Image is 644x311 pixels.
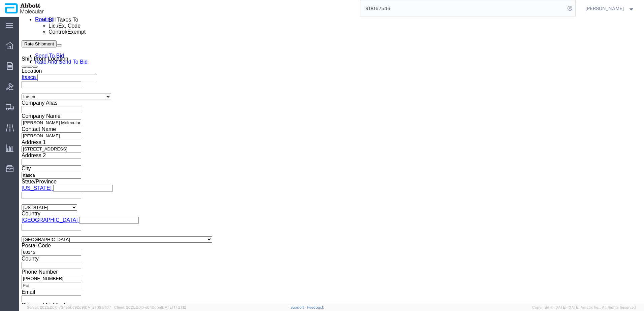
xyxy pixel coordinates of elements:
span: [DATE] 09:51:07 [84,305,111,309]
input: Search for shipment number, reference number [360,0,565,16]
a: Support [290,305,307,309]
span: Raza Khan [585,5,624,12]
iframe: FS Legacy Container [19,17,644,304]
a: Feedback [307,305,324,309]
span: [DATE] 17:21:12 [161,305,186,309]
button: [PERSON_NAME] [585,4,635,12]
span: Server: 2025.20.0-734e5bc92d9 [27,305,111,309]
span: Copyright © [DATE]-[DATE] Agistix Inc., All Rights Reserved [532,305,636,310]
img: logo [5,3,44,13]
span: Client: 2025.20.0-e640dba [114,305,186,309]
